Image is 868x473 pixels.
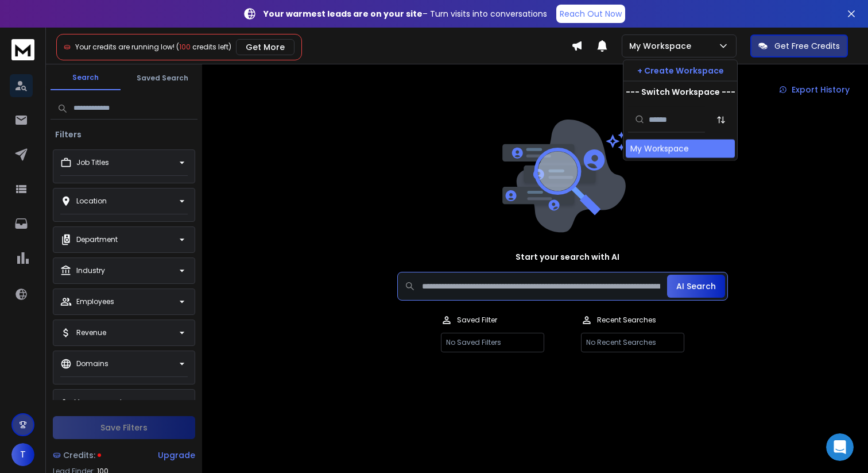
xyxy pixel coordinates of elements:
button: Search [51,66,121,90]
button: AI Search [667,275,725,298]
div: Box says… [9,168,220,280]
p: – Turn visits into conversations [263,8,547,20]
p: Department [76,235,118,244]
p: My Workspace [629,40,696,52]
p: Get Free Credits [774,40,840,52]
button: Get Free Credits [750,34,848,57]
div: You’ll get replies here and in your email: ✉️ [18,175,179,220]
button: Sort by Sort A-Z [710,108,733,131]
button: Get More [236,39,294,55]
div: For some reason, the warmup filtering seems to not be working - I am getting a ton of emails in m... [51,73,211,152]
button: T [11,443,34,466]
div: You’ll get replies here and in your email:✉️[PERSON_NAME][EMAIL_ADDRESS][DOMAIN_NAME]The team wil... [9,168,188,255]
div: The team will be back 🕒 [18,226,179,248]
div: Box • 5m ago [18,257,66,264]
p: Job Titles [76,158,109,167]
img: logo [11,39,34,60]
iframe: Intercom live chat [826,433,854,461]
p: Revenue [76,328,106,337]
a: Export History [770,78,859,101]
p: + Create Workspace [637,65,724,76]
h3: Filters [51,129,86,140]
a: Reach Out Now [556,5,625,23]
a: Credits:Upgrade [53,444,195,467]
p: --- Switch Workspace --- [626,86,735,98]
textarea: Message… [10,352,220,372]
button: + Create Workspace [623,60,737,81]
div: My Workspace [630,143,689,155]
h1: Box [56,11,72,20]
span: 100 [179,42,191,52]
p: Saved Filter [457,316,497,325]
p: Recent Searches [597,316,656,325]
b: [PERSON_NAME][EMAIL_ADDRESS][DOMAIN_NAME] [18,198,175,218]
b: Later [DATE] [28,237,86,247]
span: ( credits left) [176,42,231,52]
span: Your credits are running low! [75,42,175,52]
span: Credits: [63,449,95,461]
strong: Your warmest leads are on your site [263,8,423,20]
button: Emoji picker [18,376,27,386]
p: Domains [76,359,108,368]
p: Reach Out Now [560,8,622,20]
p: Management [74,398,122,407]
p: Location [76,197,107,206]
p: No Recent Searches [581,333,684,352]
button: Gif picker [36,376,45,386]
img: image [499,120,626,233]
p: Employees [76,297,114,306]
h1: Start your search with AI [516,251,619,263]
button: Send a message… [197,372,215,390]
img: Profile image for Box [33,6,51,25]
p: No Saved Filters [441,333,544,352]
p: Industry [76,266,105,275]
div: Tom says… [9,66,220,168]
button: go back [7,5,29,26]
button: Home [180,5,201,26]
button: Saved Search [127,67,197,90]
div: Upgrade [158,449,195,461]
button: Upload attachment [55,376,64,386]
div: For some reason, the warmup filtering seems to not be working - I am getting a ton of emails in m... [41,66,220,159]
div: Close [201,5,222,25]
